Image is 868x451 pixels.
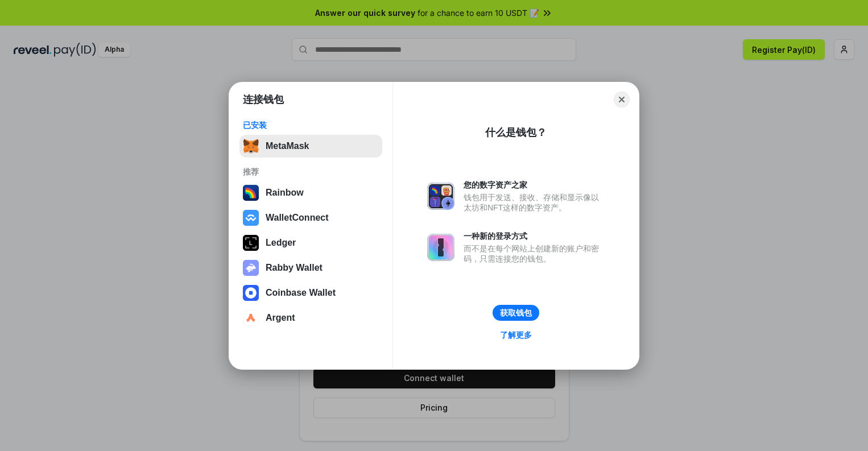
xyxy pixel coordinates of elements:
div: 了解更多 [500,330,532,340]
div: 您的数字资产之家 [464,180,605,190]
div: Rabby Wallet [266,263,323,273]
h1: 连接钱包 [243,93,284,106]
button: Close [614,92,630,107]
img: svg+xml,%3Csvg%20width%3D%22120%22%20height%3D%22120%22%20viewBox%3D%220%200%20120%20120%22%20fil... [243,185,259,201]
button: Rainbow [239,181,382,204]
img: svg+xml,%3Csvg%20width%3D%2228%22%20height%3D%2228%22%20viewBox%3D%220%200%2028%2028%22%20fill%3D... [243,310,259,326]
button: WalletConnect [239,206,382,229]
div: Ledger [266,238,296,248]
button: Coinbase Wallet [239,282,382,304]
button: Rabby Wallet [239,256,382,279]
img: svg+xml,%3Csvg%20xmlns%3D%22http%3A%2F%2Fwww.w3.org%2F2000%2Fsvg%22%20width%3D%2228%22%20height%3... [243,235,259,251]
img: svg+xml,%3Csvg%20width%3D%2228%22%20height%3D%2228%22%20viewBox%3D%220%200%2028%2028%22%20fill%3D... [243,285,259,301]
img: svg+xml,%3Csvg%20xmlns%3D%22http%3A%2F%2Fwww.w3.org%2F2000%2Fsvg%22%20fill%3D%22none%22%20viewBox... [427,234,454,261]
div: 一种新的登录方式 [464,231,605,241]
img: svg+xml,%3Csvg%20fill%3D%22none%22%20height%3D%2233%22%20viewBox%3D%220%200%2035%2033%22%20width%... [243,138,259,154]
div: Argent [266,313,295,323]
div: MetaMask [266,141,309,151]
div: 而不是在每个网站上创建新的账户和密码，只需连接您的钱包。 [464,243,605,264]
img: svg+xml,%3Csvg%20xmlns%3D%22http%3A%2F%2Fwww.w3.org%2F2000%2Fsvg%22%20fill%3D%22none%22%20viewBox... [427,183,454,210]
button: 获取钱包 [493,305,539,321]
div: 什么是钱包？ [485,126,547,139]
div: WalletConnect [266,213,329,223]
img: svg+xml,%3Csvg%20width%3D%2228%22%20height%3D%2228%22%20viewBox%3D%220%200%2028%2028%22%20fill%3D... [243,210,259,226]
button: Argent [239,307,382,329]
div: Coinbase Wallet [266,288,336,298]
div: 已安装 [243,120,379,130]
div: 钱包用于发送、接收、存储和显示像以太坊和NFT这样的数字资产。 [464,192,605,213]
div: Rainbow [266,188,304,198]
a: 了解更多 [493,328,539,342]
button: Ledger [239,231,382,254]
div: 推荐 [243,167,379,177]
div: 获取钱包 [500,308,532,318]
button: MetaMask [239,135,382,158]
img: svg+xml,%3Csvg%20xmlns%3D%22http%3A%2F%2Fwww.w3.org%2F2000%2Fsvg%22%20fill%3D%22none%22%20viewBox... [243,260,259,276]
